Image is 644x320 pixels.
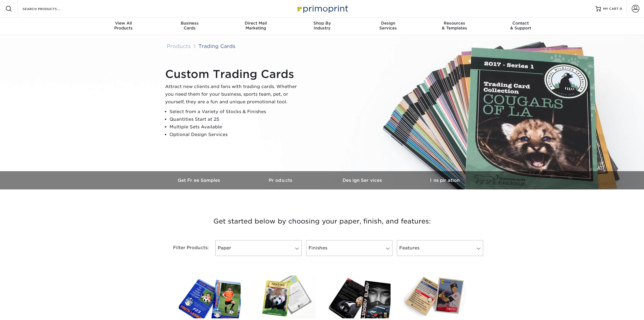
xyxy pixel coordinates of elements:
div: Filter Products: [159,240,213,256]
a: View AllProducts [90,17,157,35]
img: 14PT Uncoated Trading Cards [404,276,465,318]
span: MY CART [603,7,619,11]
a: Inspiration [404,171,486,189]
a: Features [397,240,483,256]
a: Products [240,171,322,189]
a: Shop ByIndustry [289,17,355,35]
a: Design Services [322,171,404,189]
li: Select from a Variety of Stocks & Finishes [170,108,301,116]
a: Trading Cards [198,43,235,49]
a: BusinessCards [156,17,223,35]
img: Primoprint [295,3,349,14]
div: & Templates [421,21,488,31]
a: Get Free Samples [159,171,240,189]
div: Marketing [223,21,289,31]
a: Finishes [306,240,392,256]
div: & Support [488,21,554,31]
li: Quantities Start at 25 [170,116,301,123]
a: DesignServices [355,17,421,35]
a: Products [167,43,191,49]
h3: Get Free Samples [159,178,240,183]
span: Contact [488,21,554,26]
div: Products [90,21,157,31]
img: Glossy UV Coated Trading Cards [179,276,241,318]
input: SEARCH PRODUCTS..... [22,5,75,12]
h3: Get started below by choosing your paper, finish, and features: [163,209,482,234]
span: View All [90,21,157,26]
span: Shop By [289,21,355,26]
span: Resources [421,21,488,26]
a: Paper [215,240,302,256]
li: Optional Design Services [170,131,301,138]
span: Direct Mail [223,21,289,26]
div: Industry [289,21,355,31]
h1: Custom Trading Cards [165,68,301,81]
h3: Design Services [322,178,404,183]
div: Services [355,21,421,31]
h3: Inspiration [404,178,486,183]
span: Design [355,21,421,26]
span: 0 [620,7,622,11]
div: Cards [156,21,223,31]
h3: Products [240,178,322,183]
a: Contact& Support [488,17,554,35]
a: Direct MailMarketing [223,17,289,35]
span: Business [156,21,223,26]
p: Attract new clients and fans with trading cards. Whether you need them for your business, sports ... [165,83,301,106]
a: Resources& Templates [421,17,488,35]
img: Matte Trading Cards [329,276,391,318]
img: 18PT C1S Trading Cards [254,276,316,318]
li: Multiple Sets Available [170,123,301,131]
